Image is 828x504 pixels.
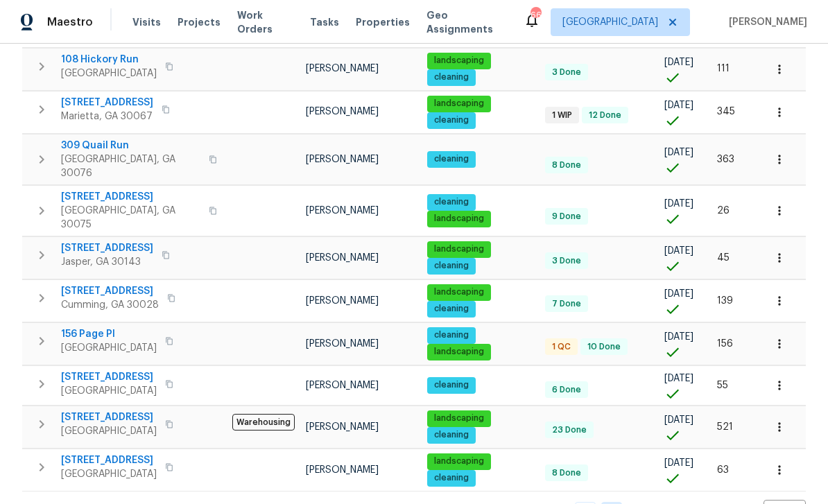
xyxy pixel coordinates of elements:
span: [DATE] [664,101,693,110]
span: 6 Done [546,384,587,396]
span: Projects [178,15,221,29]
span: cleaning [429,472,474,484]
span: 156 [717,339,733,349]
span: 309 Quail Run [61,139,200,153]
span: 12 Done [583,110,627,121]
span: [GEOGRAPHIC_DATA], GA 30076 [61,153,200,180]
span: cleaning [429,153,474,165]
span: [PERSON_NAME] [306,155,379,164]
span: landscaping [429,98,490,110]
span: 55 [717,381,728,390]
span: [DATE] [664,374,693,383]
span: landscaping [429,55,490,67]
span: [PERSON_NAME] [306,107,379,116]
span: Geo Assignments [426,8,507,36]
span: cleaning [429,196,474,208]
span: [PERSON_NAME] [306,253,379,263]
span: Maestro [47,15,93,29]
span: 139 [717,296,733,306]
span: 1 WIP [546,110,578,121]
span: [GEOGRAPHIC_DATA] [61,424,157,438]
span: Jasper, GA 30143 [61,255,153,269]
span: 45 [717,253,730,263]
span: 1 QC [546,341,576,353]
span: Properties [356,15,410,29]
span: 7 Done [546,298,587,310]
span: [GEOGRAPHIC_DATA] [61,467,157,481]
span: [STREET_ADDRESS] [61,241,153,255]
span: [GEOGRAPHIC_DATA] [562,15,658,29]
span: landscaping [429,412,490,424]
span: cleaning [429,114,474,126]
span: [STREET_ADDRESS] [61,410,157,424]
span: 3 Done [546,255,587,267]
span: 111 [717,64,730,73]
span: [PERSON_NAME] [306,206,379,216]
span: 108 Hickory Run [61,53,157,67]
span: [DATE] [664,246,693,256]
span: landscaping [429,286,490,298]
span: [PERSON_NAME] [306,339,379,349]
span: [DATE] [664,58,693,67]
span: cleaning [429,303,474,315]
span: Marietta, GA 30067 [61,110,153,123]
span: [PERSON_NAME] [723,15,807,29]
span: [STREET_ADDRESS] [61,96,153,110]
span: landscaping [429,213,490,225]
span: 3 Done [546,67,587,78]
span: 8 Done [546,467,587,479]
span: 63 [717,465,729,475]
span: 345 [717,107,735,116]
span: [PERSON_NAME] [306,64,379,73]
span: 363 [717,155,734,164]
span: landscaping [429,243,490,255]
span: cleaning [429,260,474,272]
span: [DATE] [664,332,693,342]
span: [GEOGRAPHIC_DATA] [61,341,157,355]
span: [PERSON_NAME] [306,296,379,306]
span: Warehousing [232,414,295,431]
span: Tasks [310,17,339,27]
span: landscaping [429,455,490,467]
span: cleaning [429,379,474,391]
span: [PERSON_NAME] [306,465,379,475]
span: [STREET_ADDRESS] [61,370,157,384]
span: [DATE] [664,458,693,468]
span: [STREET_ADDRESS] [61,453,157,467]
span: [DATE] [664,415,693,425]
span: 156 Page Pl [61,327,157,341]
span: [STREET_ADDRESS] [61,284,159,298]
span: 23 Done [546,424,592,436]
span: 9 Done [546,211,587,223]
span: landscaping [429,346,490,358]
span: [DATE] [664,199,693,209]
span: Visits [132,15,161,29]
span: 10 Done [582,341,626,353]
span: [PERSON_NAME] [306,422,379,432]
span: [DATE] [664,289,693,299]
span: cleaning [429,329,474,341]
div: 66 [531,8,540,22]
span: [GEOGRAPHIC_DATA] [61,67,157,80]
span: Work Orders [237,8,293,36]
span: [GEOGRAPHIC_DATA], GA 30075 [61,204,200,232]
span: 521 [717,422,733,432]
span: 8 Done [546,159,587,171]
span: [STREET_ADDRESS] [61,190,200,204]
span: 26 [717,206,730,216]
span: [DATE] [664,148,693,157]
span: cleaning [429,71,474,83]
span: Cumming, GA 30028 [61,298,159,312]
span: cleaning [429,429,474,441]
span: [GEOGRAPHIC_DATA] [61,384,157,398]
span: [PERSON_NAME] [306,381,379,390]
